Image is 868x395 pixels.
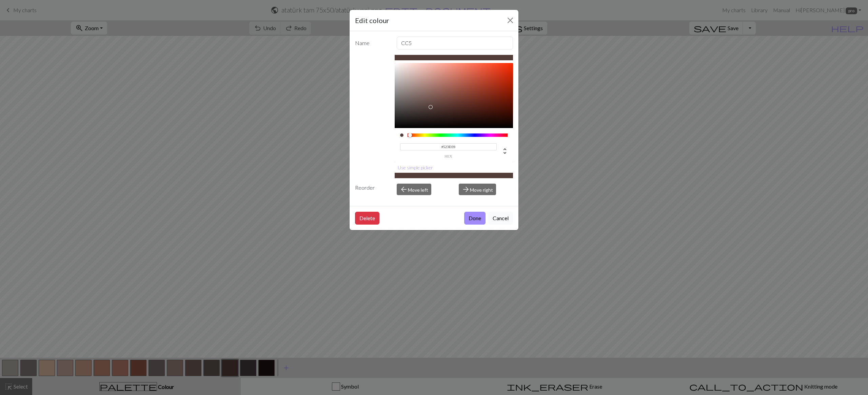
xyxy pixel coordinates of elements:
label: Name [351,37,393,49]
button: Cancel [488,212,513,225]
button: Move right [459,184,496,195]
button: Done [464,212,486,225]
span: arrow_back [400,185,408,194]
label: hex [400,154,497,158]
span: arrow_forward [462,185,470,194]
h5: Edit colour [355,15,389,25]
button: Use simple picker [395,162,436,173]
button: Move left [397,184,431,195]
button: Close [505,15,516,26]
div: Reorder [351,184,393,195]
button: Delete [355,212,379,225]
